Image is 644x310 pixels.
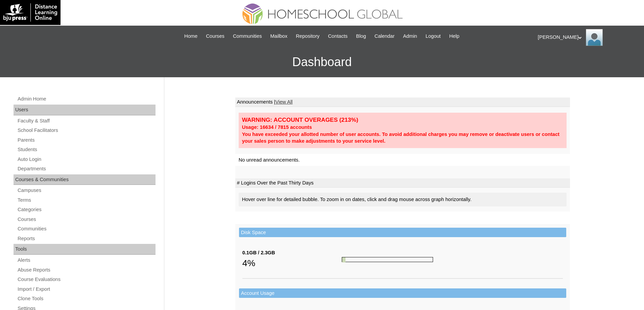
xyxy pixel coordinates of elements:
[422,32,444,40] a: Logout
[275,99,292,105] a: View All
[3,3,57,22] img: logo-white.png
[325,32,351,40] a: Contacts
[403,32,417,40] span: Admin
[184,32,197,40] span: Home
[17,266,156,274] a: Abuse Reports
[17,136,156,144] a: Parents
[375,32,395,40] span: Calendar
[206,32,224,40] span: Courses
[242,256,342,270] div: 4%
[17,126,156,135] a: School Facilitators
[17,95,156,103] a: Admin Home
[17,205,156,214] a: Categories
[14,244,156,255] div: Tools
[202,32,228,40] a: Courses
[239,193,567,206] div: Hover over line for detailed bubble. To zoom in on dates, click and drag mouse across graph horiz...
[449,32,459,40] span: Help
[267,32,291,40] a: Mailbox
[17,215,156,224] a: Courses
[446,32,463,40] a: Help
[17,196,156,204] a: Terms
[14,174,156,185] div: Courses & Communities
[242,249,342,256] div: 0.1GB / 2.3GB
[400,32,421,40] a: Admin
[242,124,312,130] strong: Usage: 16634 / 7815 accounts
[538,29,637,46] div: [PERSON_NAME]
[235,154,570,166] td: No unread announcements.
[17,117,156,125] a: Faculty & Staff
[233,32,262,40] span: Communities
[230,32,265,40] a: Communities
[3,47,641,77] h3: Dashboard
[242,131,563,145] div: You have exceeded your allotted number of user accounts. To avoid additional charges you may remo...
[17,165,156,173] a: Departments
[371,32,398,40] a: Calendar
[235,97,570,107] td: Announcements |
[17,225,156,233] a: Communities
[17,294,156,303] a: Clone Tools
[328,32,348,40] span: Contacts
[14,105,156,115] div: Users
[426,32,441,40] span: Logout
[356,32,366,40] span: Blog
[17,186,156,195] a: Campuses
[181,32,201,40] a: Home
[270,32,288,40] span: Mailbox
[17,155,156,164] a: Auto Login
[17,285,156,293] a: Import / Export
[296,32,319,40] span: Repository
[292,32,323,40] a: Repository
[235,178,570,188] td: # Logins Over the Past Thirty Days
[17,234,156,243] a: Reports
[242,116,563,124] div: WARNING: ACCOUNT OVERAGES (213%)
[17,256,156,264] a: Alerts
[17,145,156,154] a: Students
[353,32,369,40] a: Blog
[239,288,566,298] td: Account Usage
[586,29,603,46] img: Ariane Ebuen
[239,228,566,237] td: Disk Space
[17,275,156,284] a: Course Evaluations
